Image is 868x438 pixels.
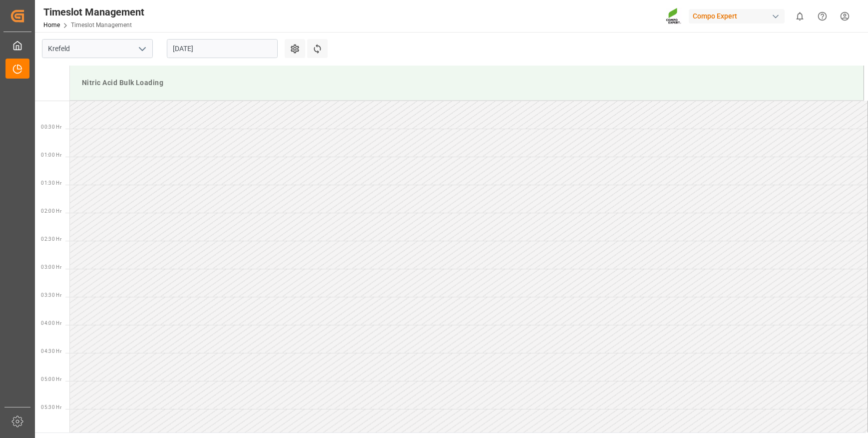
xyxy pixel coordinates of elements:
input: DD.MM.YYYY [167,39,278,58]
input: Type to search/select [42,39,153,58]
span: 01:30 Hr [41,180,61,186]
div: Nitric Acid Bulk Loading [78,74,856,92]
a: Home [43,22,60,29]
div: Timeslot Management [43,5,144,20]
button: show 0 new notifications [789,5,811,28]
button: open menu [134,41,149,57]
span: 03:00 Hr [41,264,61,270]
span: 04:30 Hr [41,348,61,354]
button: Help Center [811,5,834,28]
span: 00:30 Hr [41,124,61,130]
span: 05:00 Hr [41,376,61,382]
div: Compo Expert [689,9,785,24]
span: 05:30 Hr [41,404,61,410]
img: Screenshot%202023-09-29%20at%2010.02.21.png_1712312052.png [666,8,682,25]
span: 04:00 Hr [41,320,61,326]
span: 03:30 Hr [41,292,61,298]
span: 02:00 Hr [41,208,61,214]
span: 01:00 Hr [41,152,61,158]
button: Compo Expert [689,7,789,26]
span: 02:30 Hr [41,236,61,242]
